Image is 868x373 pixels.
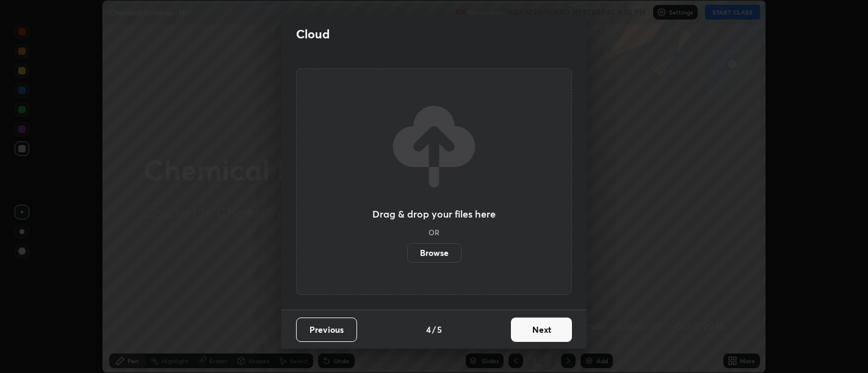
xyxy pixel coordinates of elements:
h4: / [432,323,436,336]
h3: Drag & drop your files here [372,209,496,219]
h4: 4 [426,323,431,336]
h4: 5 [437,323,442,336]
button: Previous [296,318,357,342]
h5: OR [429,229,439,236]
button: Next [511,318,572,342]
h2: Cloud [296,26,330,42]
